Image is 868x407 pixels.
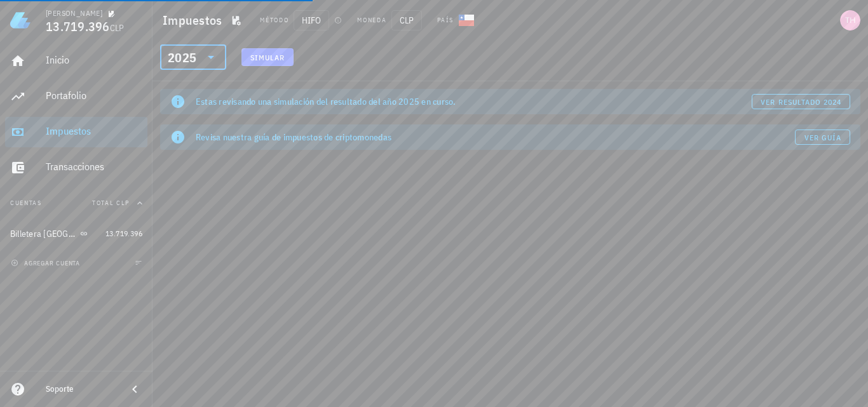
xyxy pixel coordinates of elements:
[5,218,147,249] a: Billetera [GEOGRAPHIC_DATA] 13.719.396
[804,133,842,142] span: Ver guía
[46,90,142,102] div: Portafolio
[46,54,142,66] div: Inicio
[760,97,841,107] span: ver resultado 2024
[5,81,147,112] a: Portafolio
[8,257,86,269] button: agregar cuenta
[110,22,125,34] span: CLP
[5,188,147,218] button: CuentasTotal CLP
[5,117,147,147] a: Impuestos
[46,18,110,35] span: 13.719.396
[105,229,142,238] span: 13.719.396
[437,15,454,25] div: País
[196,95,752,108] div: Estas revisando una simulación del resultado del año 2025 en curso.
[160,44,226,70] div: 2025
[840,10,860,30] div: avatar
[168,51,196,64] div: 2025
[357,15,386,25] div: Moneda
[5,46,147,76] a: Inicio
[459,13,474,28] div: CL-icon
[13,259,80,267] span: agregar cuenta
[46,384,117,394] div: Soporte
[46,161,142,173] div: Transacciones
[10,10,31,30] img: LedgiFi
[260,15,288,25] div: Método
[250,53,285,62] span: Simular
[46,8,102,18] div: [PERSON_NAME]
[46,125,142,137] div: Impuestos
[241,48,294,66] button: Simular
[795,130,850,145] a: Ver guía
[10,229,78,239] div: Billetera [GEOGRAPHIC_DATA]
[752,94,850,109] button: ver resultado 2024
[163,10,227,30] h1: Impuestos
[92,199,130,207] span: Total CLP
[391,10,422,30] span: CLP
[5,152,147,183] a: Transacciones
[196,131,795,143] div: Revisa nuestra guía de impuestos de criptomonedas
[294,10,329,30] span: HIFO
